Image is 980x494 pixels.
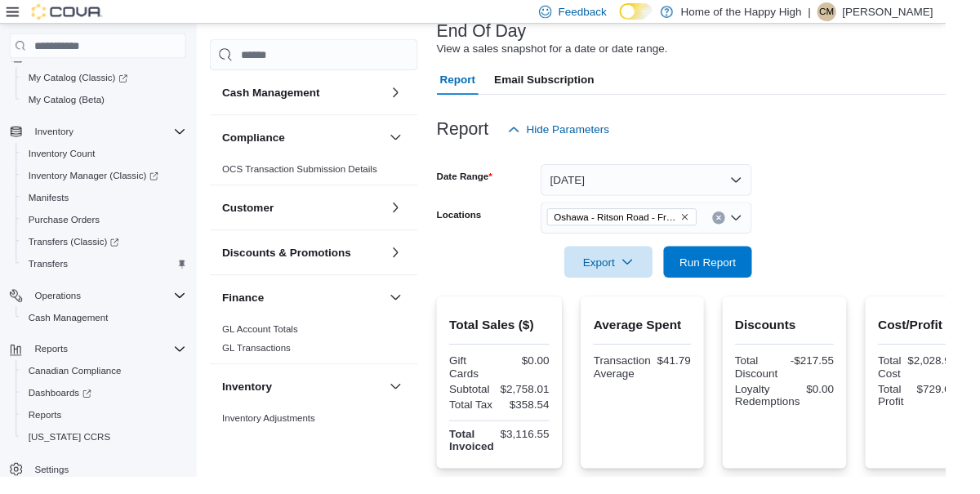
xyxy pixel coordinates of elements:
[230,300,274,317] h3: Finance
[465,412,514,425] div: Total Tax
[230,254,363,270] h3: Discounts & Promotions
[23,172,193,192] span: Inventory Manager (Classic)
[16,148,199,171] button: Inventory Count
[578,4,628,20] span: Feedback
[29,447,114,460] span: [US_STATE] CCRS
[33,4,106,20] img: Cova
[23,149,105,169] a: Inventory Count
[29,352,193,372] span: Reports
[873,2,967,22] p: [PERSON_NAME]
[230,207,283,224] h3: Customer
[574,216,702,233] span: Oshawa - Ritson Road - Friendly Stranger
[29,296,193,316] span: Operations
[3,350,199,373] button: Reports
[762,396,830,422] div: Loyalty Redemptions
[29,127,193,146] span: Inventory
[837,2,840,22] p: |
[230,169,391,182] span: OCS Transaction Submission Details
[560,170,779,202] button: [DATE]
[230,355,301,367] a: GL Transactions
[16,442,199,465] button: [US_STATE] CCRS
[29,378,126,391] span: Canadian Compliance
[762,327,865,346] h2: Discounts
[230,427,327,440] span: Inventory Adjustments
[16,318,199,340] button: Cash Management
[762,367,810,393] div: Total Discount
[400,391,420,411] button: Inventory
[615,327,715,346] h2: Average Spent
[29,401,95,414] span: Dashboards
[3,125,199,148] button: Inventory
[217,332,433,377] div: Finance
[23,398,101,417] a: Dashboards
[23,71,139,91] a: My Catalog (Classic)
[29,352,77,372] button: Reports
[23,375,132,394] a: Canadian Compliance
[400,252,420,272] button: Discounts & Promotions
[465,327,569,346] h2: Total Sales ($)
[230,88,397,105] button: Cash Management
[217,166,433,192] div: Compliance
[29,127,82,146] button: Inventory
[642,3,676,20] input: Dark Mode
[29,296,91,316] button: Operations
[230,135,295,151] h3: Compliance
[23,264,193,283] span: Transfers
[23,421,70,440] a: Reports
[23,443,121,463] a: [US_STATE] CCRS
[23,149,193,169] span: Inventory Count
[452,176,510,189] label: Date Range
[230,335,309,348] span: GL Account Totals
[23,218,110,238] a: Purchase Orders
[910,396,943,422] div: Total Profit
[23,71,193,91] span: My Catalog (Classic)
[23,398,193,417] span: Dashboards
[465,396,512,409] div: Subtotal
[36,355,70,368] span: Reports
[23,421,193,440] span: Reports
[16,262,199,285] button: Transfers
[816,367,864,380] div: -$217.55
[465,367,514,393] div: Gift Cards
[521,367,570,380] div: $0.00
[29,323,112,336] span: Cash Management
[230,88,332,105] h3: Cash Management
[23,319,193,339] span: Cash Management
[595,255,666,287] span: Export
[567,216,722,234] span: Oshawa - Ritson Road - Friendly Stranger
[681,367,716,380] div: $41.79
[400,87,420,106] button: Cash Management
[29,244,123,257] span: Transfers (Classic)
[23,172,171,192] a: Inventory Manager (Classic)
[452,22,546,42] h3: End Of Day
[230,135,397,151] button: Compliance
[705,220,715,229] button: Remove Oshawa - Ritson Road - Friendly Stranger from selection in this group
[230,393,397,409] button: Inventory
[16,69,199,92] a: My Catalog (Classic)
[704,263,763,279] span: Run Report
[546,126,631,142] span: Hide Parameters
[519,396,569,409] div: $2,758.01
[230,300,397,317] button: Finance
[519,443,569,456] div: $3,116.55
[465,443,512,469] strong: Total Invoiced
[400,299,420,318] button: Finance
[23,218,193,238] span: Purchase Orders
[16,92,199,115] button: My Catalog (Beta)
[29,267,70,280] span: Transfers
[230,393,282,409] h3: Inventory
[23,264,77,283] a: Transfers
[16,216,199,239] button: Purchase Orders
[29,153,99,166] span: Inventory Count
[23,94,115,113] a: My Catalog (Beta)
[585,255,676,287] button: Export
[16,373,199,396] button: Canadian Compliance
[23,241,130,260] a: Transfers (Classic)
[456,65,492,98] span: Report
[16,171,199,194] a: Inventory Manager (Classic)
[3,295,199,318] button: Operations
[400,206,420,225] button: Customer
[29,424,64,437] span: Reports
[16,239,199,262] a: Transfers (Classic)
